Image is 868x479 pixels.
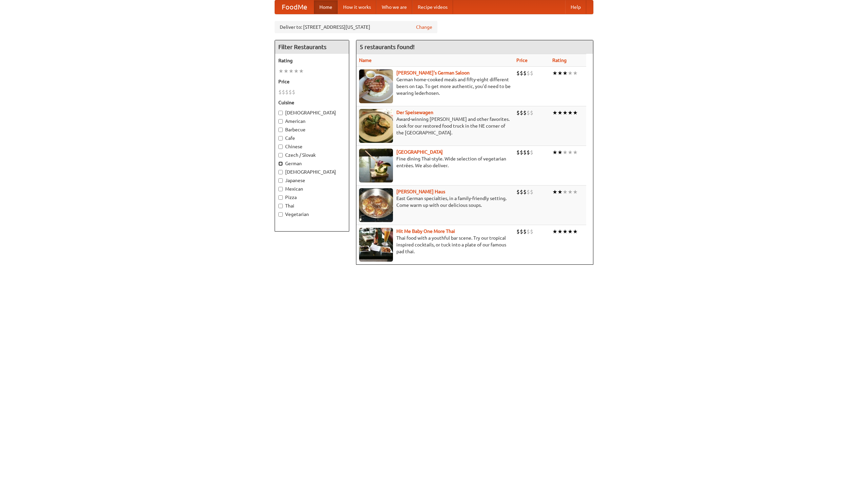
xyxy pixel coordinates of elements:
li: ★ [573,228,578,235]
li: ★ [552,228,557,235]
li: $ [530,69,533,77]
li: ★ [552,109,557,116]
li: $ [520,109,523,116]
li: ★ [278,67,283,75]
p: Award-winning [PERSON_NAME] and other favorites. Look for our restored food truck in the NE corne... [359,116,511,136]
li: ★ [568,228,573,235]
label: Thai [278,202,346,209]
li: ★ [563,188,568,196]
input: Cafe [278,136,283,140]
li: ★ [568,149,573,156]
input: German [278,161,283,166]
li: ★ [557,69,563,77]
li: $ [527,69,530,77]
li: $ [523,149,527,156]
a: Help [565,0,586,14]
img: satay.jpg [359,149,393,182]
li: $ [520,228,523,235]
li: $ [516,69,520,77]
li: ★ [557,228,563,235]
a: Home [314,0,338,14]
h5: Price [278,78,346,85]
img: babythai.jpg [359,228,393,262]
li: $ [523,69,527,77]
label: Chinese [278,143,346,150]
label: Barbecue [278,126,346,133]
label: Vegetarian [278,211,346,218]
a: Name [359,58,372,63]
label: American [278,118,346,125]
label: Pizza [278,194,346,201]
li: ★ [568,188,573,196]
li: ★ [563,228,568,235]
li: ★ [573,149,578,156]
input: Japanese [278,178,283,183]
h5: Rating [278,57,346,64]
input: [DEMOGRAPHIC_DATA] [278,170,283,174]
li: ★ [568,109,573,116]
img: esthers.jpg [359,69,393,103]
li: $ [523,188,527,196]
li: $ [289,88,292,96]
input: American [278,119,283,124]
li: ★ [299,67,304,75]
a: Recipe videos [412,0,453,14]
li: ★ [294,67,299,75]
li: $ [527,149,530,156]
a: Who we are [376,0,412,14]
b: Hit Me Baby One More Thai [396,228,455,234]
li: $ [530,188,533,196]
p: German home-cooked meals and fifty-eight different beers on tap. To get more authentic, you'd nee... [359,76,511,96]
li: $ [527,228,530,235]
a: [GEOGRAPHIC_DATA] [396,149,443,155]
label: Cafe [278,135,346,141]
li: ★ [552,188,557,196]
input: Czech / Slovak [278,153,283,157]
input: Barbecue [278,128,283,132]
a: Rating [552,58,567,63]
li: $ [520,188,523,196]
li: $ [520,69,523,77]
img: speisewagen.jpg [359,109,393,143]
p: East German specialties, in a family-friendly setting. Come warm up with our delicious soups. [359,195,511,209]
div: Deliver to: [STREET_ADDRESS][US_STATE] [275,21,437,33]
input: Thai [278,204,283,208]
li: ★ [557,149,563,156]
a: Change [416,24,432,30]
h4: Filter Restaurants [275,40,349,54]
li: $ [523,228,527,235]
li: ★ [557,109,563,116]
li: $ [527,188,530,196]
a: Der Speisewagen [396,110,433,115]
li: ★ [573,188,578,196]
b: [PERSON_NAME] Haus [396,189,445,194]
a: [PERSON_NAME]'s German Saloon [396,70,470,75]
li: $ [530,109,533,116]
li: $ [527,109,530,116]
label: [DEMOGRAPHIC_DATA] [278,169,346,175]
a: Price [516,58,528,63]
li: ★ [283,67,289,75]
li: $ [516,188,520,196]
li: $ [516,228,520,235]
a: How it works [338,0,376,14]
li: $ [523,109,527,116]
li: ★ [563,109,568,116]
label: [DEMOGRAPHIC_DATA] [278,109,346,116]
li: ★ [568,69,573,77]
ng-pluralize: 5 restaurants found! [360,44,415,50]
li: $ [282,88,285,96]
li: ★ [563,149,568,156]
p: Fine dining Thai-style. Wide selection of vegetarian entrées. We also deliver. [359,155,511,169]
li: ★ [573,109,578,116]
img: kohlhaus.jpg [359,188,393,222]
li: ★ [289,67,294,75]
li: $ [292,88,295,96]
input: Vegetarian [278,212,283,217]
li: ★ [552,149,557,156]
li: ★ [552,69,557,77]
li: $ [516,109,520,116]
